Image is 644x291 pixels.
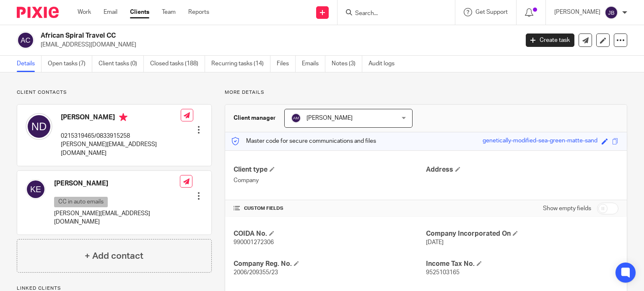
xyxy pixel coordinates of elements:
[426,229,618,238] h4: Company Incorporated On
[85,250,143,263] h4: + Add contact
[26,113,52,140] img: svg%3E
[277,56,296,72] a: Files
[130,8,149,16] a: Clients
[234,229,426,238] h4: COIDA No.
[162,8,176,16] a: Team
[426,260,618,268] h4: Income Tax No.
[234,165,426,174] h4: Client type
[234,176,426,185] p: Company
[54,197,108,207] p: CC in auto emails
[17,7,59,18] img: Pixie
[41,31,419,40] h2: African Spiral Travel CC
[48,56,92,72] a: Open tasks (7)
[475,9,508,15] span: Get Support
[225,89,627,96] p: More details
[54,179,180,188] h4: [PERSON_NAME]
[231,137,376,145] p: Master code for secure communications and files
[234,260,426,268] h4: Company Reg. No.
[54,209,180,227] p: [PERSON_NAME][EMAIL_ADDRESS][DOMAIN_NAME]
[306,115,353,121] span: [PERSON_NAME]
[104,8,117,16] a: Email
[426,270,460,276] span: 9525103165
[211,56,270,72] a: Recurring tasks (14)
[554,8,600,16] p: [PERSON_NAME]
[188,8,209,16] a: Reports
[17,56,42,72] a: Details
[78,8,91,16] a: Work
[526,33,574,47] a: Create task
[17,31,34,49] img: svg%3E
[426,165,618,174] h4: Address
[17,89,212,96] p: Client contacts
[234,270,278,276] span: 2006/209355/23
[99,56,144,72] a: Client tasks (0)
[426,239,444,245] span: [DATE]
[41,41,513,49] p: [EMAIL_ADDRESS][DOMAIN_NAME]
[369,56,401,72] a: Audit logs
[302,56,325,72] a: Emails
[234,114,276,122] h3: Client manager
[234,239,274,245] span: 990001272306
[291,113,301,123] img: svg%3E
[332,56,362,72] a: Notes (3)
[61,113,181,124] h4: [PERSON_NAME]
[543,204,591,213] label: Show empty fields
[150,56,205,72] a: Closed tasks (188)
[61,140,181,157] p: [PERSON_NAME][EMAIL_ADDRESS][DOMAIN_NAME]
[26,179,46,199] img: svg%3E
[605,6,618,19] img: svg%3E
[483,136,597,146] div: genetically-modified-sea-green-matte-sand
[119,113,127,121] i: Primary
[234,205,426,212] h4: CUSTOM FIELDS
[354,10,430,18] input: Search
[61,132,181,140] p: 0215319465/0833915258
